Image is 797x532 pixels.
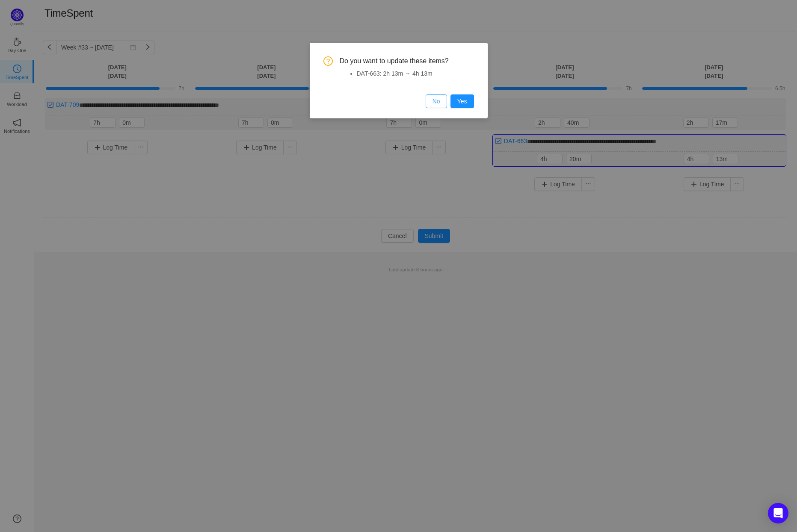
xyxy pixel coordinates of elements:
[357,69,474,78] li: DAT-663: 2h 13m → 4h 13m
[768,503,788,523] div: Open Intercom Messenger
[426,94,447,108] button: No
[450,94,474,108] button: Yes
[323,56,333,66] i: icon: question-circle
[340,56,474,66] span: Do you want to update these items?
